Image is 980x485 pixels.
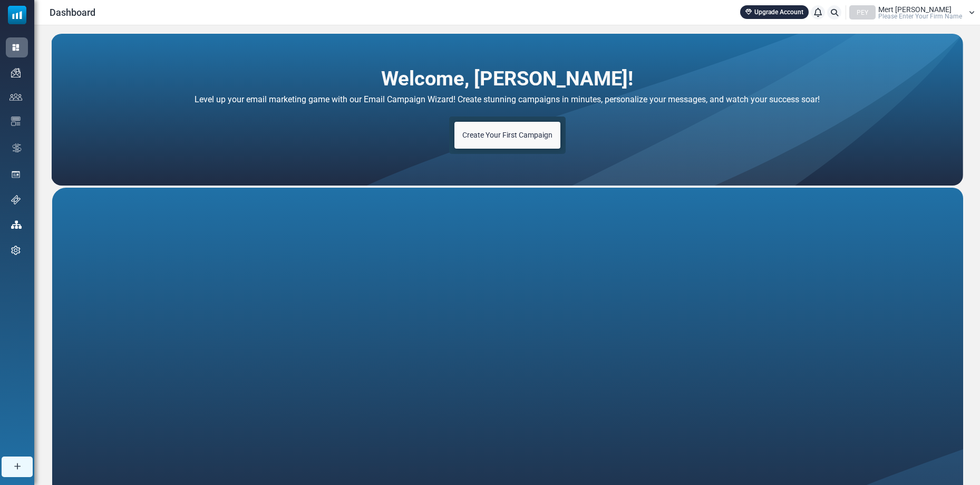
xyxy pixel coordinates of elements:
img: contacts-icon.svg [9,93,22,101]
span: Please Enter Your Firm Name [878,13,962,20]
img: campaigns-icon.png [11,68,21,77]
a: Upgrade Account [740,5,809,19]
img: landing_pages.svg [11,170,21,179]
h4: Level up your email marketing game with our Email Campaign Wizard! Create stunning campaigns in m... [103,92,911,107]
img: email-templates-icon.svg [11,117,21,126]
img: settings-icon.svg [11,246,21,255]
span: Dashboard [50,5,95,20]
img: mailsoftly_icon_blue_white.svg [8,6,26,24]
h2: Welcome, [PERSON_NAME]! [381,66,633,84]
img: support-icon.svg [11,195,21,205]
span: Create Your First Campaign [462,131,552,139]
img: workflow.svg [11,142,23,154]
div: PEY [849,5,876,20]
span: Mert [PERSON_NAME] [878,6,952,13]
a: PEY Mert [PERSON_NAME] Please Enter Your Firm Name [849,5,975,20]
img: dashboard-icon-active.svg [11,43,21,52]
